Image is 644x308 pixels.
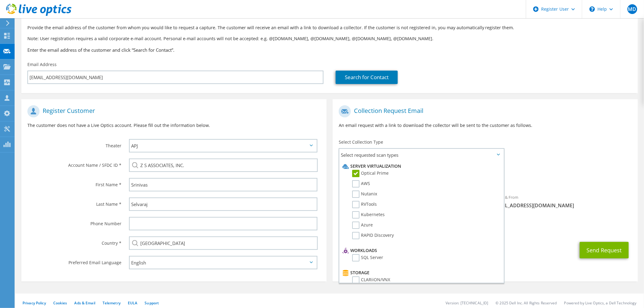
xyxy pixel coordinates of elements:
[352,254,383,261] label: SQL Server
[27,178,121,188] label: First Name *
[333,215,638,236] div: CC & Reply To
[341,163,501,170] li: Server Virtualization
[580,242,629,258] button: Send Request
[352,201,377,208] label: RVTools
[352,232,394,239] label: RAPID Discovery
[27,105,317,117] h1: Register Customer
[590,6,595,12] svg: \n
[27,139,121,149] label: Theater
[27,217,121,227] label: Phone Number
[485,191,638,212] div: Sender & From
[27,198,121,207] label: Last Name *
[341,247,501,254] li: Workloads
[128,300,137,306] a: EULA
[23,300,46,306] a: Privacy Policy
[27,122,320,129] p: The customer does not have a Live Optics account. Please fill out the information below.
[341,269,501,276] li: Storage
[145,300,159,306] a: Support
[446,300,488,306] li: Version: [TECHNICAL_ID]
[352,191,377,198] label: Nutanix
[339,122,632,129] p: An email request with a link to download the collector will be sent to the customer as follows.
[628,4,637,14] span: MD
[27,35,632,42] p: Note: User registration requires a valid corporate e-mail account. Personal e-mail accounts will ...
[75,300,95,306] a: Ads & Email
[352,170,389,177] label: Optical Prime
[339,105,629,117] h1: Collection Request Email
[27,256,121,266] label: Preferred Email Language
[496,300,557,306] li: © 2025 Dell Inc. All Rights Reserved
[336,71,398,84] a: Search for Contact
[352,222,373,229] label: Azure
[491,202,632,209] span: [EMAIL_ADDRESS][DOMAIN_NAME]
[339,139,383,145] label: Select Collection Type
[333,191,485,212] div: To
[53,300,67,306] a: Cookies
[27,47,632,53] h3: Enter the email address of the customer and click “Search for Contact”.
[564,300,637,306] li: Powered by Live Optics, a Dell Technology
[333,163,638,188] div: Requested Collections
[27,24,632,31] p: Provide the email address of the customer from whom you would like to request a capture. The cust...
[103,300,121,306] a: Telemetry
[352,276,390,284] label: CLARiiON/VNX
[27,236,121,246] label: Country *
[339,149,504,161] span: Select requested scan types
[352,211,385,219] label: Kubernetes
[27,159,121,168] label: Account Name / SFDC ID *
[352,180,370,187] label: AWS
[27,61,57,68] label: Email Address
